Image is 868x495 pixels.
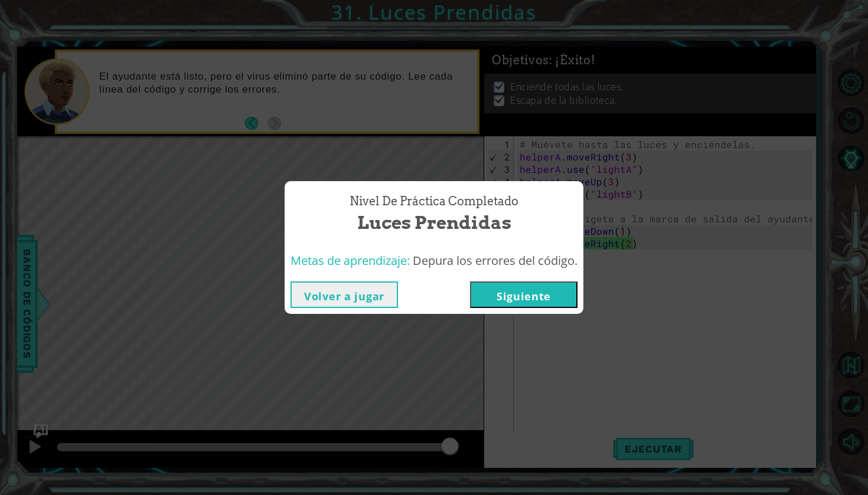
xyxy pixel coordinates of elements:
span: Nivel de práctica Completado [350,193,518,210]
button: Siguiente [470,281,577,308]
button: Volver a jugar [291,281,398,308]
span: Metas de aprendizaje: [291,253,410,268]
span: Luces Prendidas [357,210,511,235]
span: Depura los errores del código. [413,253,577,268]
